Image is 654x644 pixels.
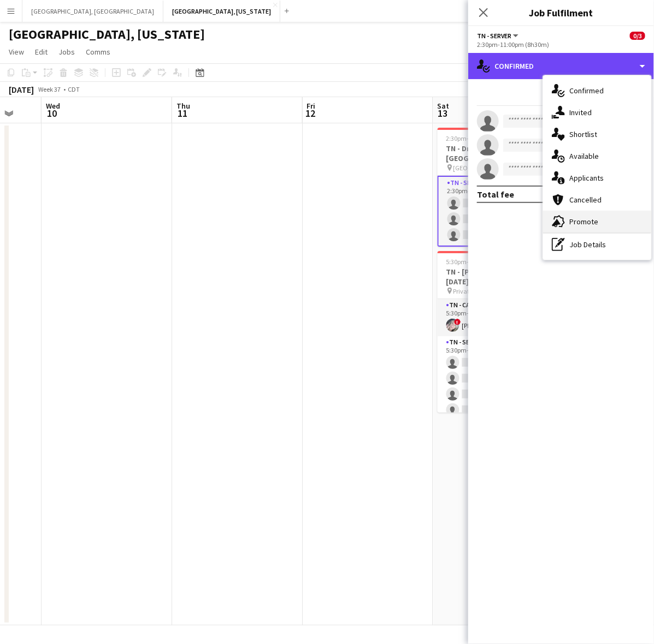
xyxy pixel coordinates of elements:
a: Jobs [54,45,79,59]
button: TN - Server [477,32,520,40]
a: Comms [81,45,115,59]
a: View [4,45,28,59]
span: 5:30pm-10:30pm (5h) [446,258,506,266]
h3: TN - [PERSON_NAME] Eagle [DATE] [438,267,560,287]
span: TN - Server [477,32,511,40]
span: 2:30pm-11:00pm (8h30m) [446,134,519,142]
h3: TN - Dream Events [GEOGRAPHIC_DATA] [DATE] [438,144,560,163]
app-card-role: TN - Server0/32:30pm-11:00pm (8h30m) [438,176,560,247]
span: 11 [175,107,190,120]
div: Confirmed [468,53,654,79]
span: Promote [569,217,598,226]
app-card-role: TN - Server1I0/95:30pm-10:30pm (5h) [438,336,560,500]
span: Wed [46,101,60,111]
span: 0/3 [630,32,645,40]
span: View [9,47,24,57]
h1: [GEOGRAPHIC_DATA], [US_STATE] [9,26,205,43]
span: 13 [436,107,450,120]
span: ! [455,319,461,325]
span: 10 [44,107,60,120]
div: 2:30pm-11:00pm (8h30m) [477,40,645,49]
span: Cancelled [569,195,602,205]
h3: Job Fulfilment [468,5,654,20]
span: Available [569,151,599,161]
app-job-card: 5:30pm-10:30pm (5h)1/10TN - [PERSON_NAME] Eagle [DATE] Private Residence2 RolesTN - Captain1A1/15... [438,251,560,413]
button: [GEOGRAPHIC_DATA], [US_STATE] [163,1,280,22]
span: Edit [35,47,48,57]
span: Jobs [58,47,75,57]
span: 12 [305,107,316,120]
span: [GEOGRAPHIC_DATA] [453,164,514,172]
span: Applicants [569,173,604,183]
app-card-role: TN - Captain1A1/15:30pm-10:30pm (5h)![PERSON_NAME] [438,299,560,336]
span: Confirmed [569,86,604,96]
app-job-card: 2:30pm-11:00pm (8h30m)0/3TN - Dream Events [GEOGRAPHIC_DATA] [DATE] [GEOGRAPHIC_DATA]1 RoleTN - S... [438,128,560,247]
span: Thu [176,101,190,111]
span: Sat [438,101,450,111]
span: Shortlist [569,129,597,139]
span: Invited [569,108,592,117]
span: Private Residence [453,287,503,295]
div: CDT [68,85,80,93]
span: Comms [86,47,110,57]
span: Fri [307,101,316,111]
button: [GEOGRAPHIC_DATA], [GEOGRAPHIC_DATA] [22,1,163,22]
a: Edit [31,45,52,59]
div: [DATE] [9,84,34,95]
div: Job Details [543,234,651,255]
span: Week 37 [36,85,63,93]
div: Total fee [477,189,514,200]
